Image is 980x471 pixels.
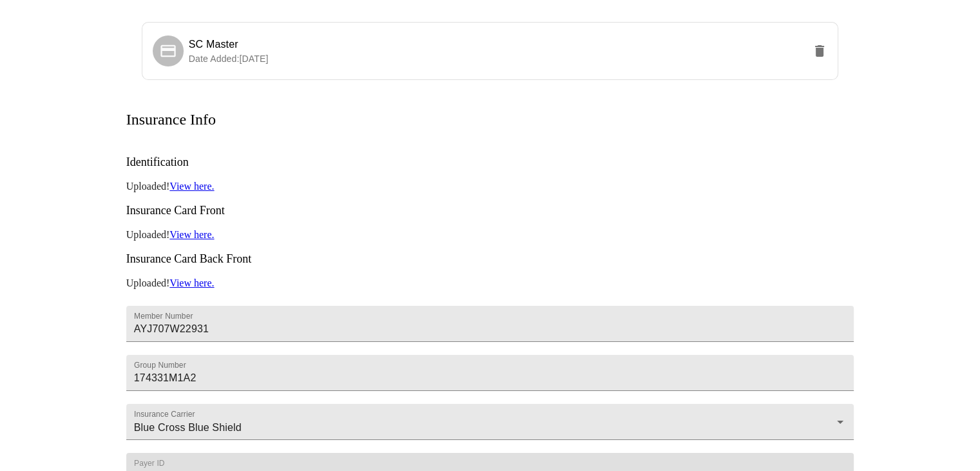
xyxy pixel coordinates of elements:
a: View here. [169,229,214,240]
h3: Identification [126,155,854,169]
p: Uploaded! [126,181,854,192]
h3: Insurance Card Back Front [126,252,854,266]
h3: Insurance Info [126,111,216,128]
span: SC Master [189,39,238,50]
a: View here. [169,277,214,288]
button: delete [804,35,835,66]
span: Date Added: [DATE] [189,54,269,64]
p: Uploaded! [126,277,854,289]
h3: Insurance Card Front [126,204,854,217]
a: View here. [169,181,214,192]
p: Uploaded! [126,229,854,241]
button: Open [831,413,849,431]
